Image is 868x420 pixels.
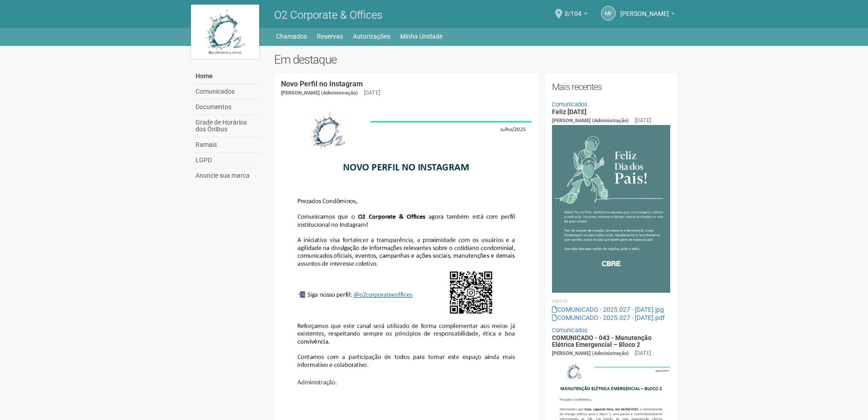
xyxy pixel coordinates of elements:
img: COMUNICADO%20-%202025.027%20-%20Dia%20dos%20Pais.jpg [552,125,671,293]
h2: Mais recentes [552,80,671,94]
a: LGPD [193,153,261,168]
a: Documentos [193,100,261,115]
a: Autorizações [353,30,390,43]
span: [PERSON_NAME] (Administração) [552,350,629,356]
div: [DATE] [635,116,651,125]
div: [DATE] [635,349,651,357]
a: Novo Perfil no Instagram [281,80,363,88]
a: Ramais [193,137,261,153]
a: Comunicados [552,101,587,108]
a: Home [193,69,261,84]
img: logo.jpg [191,5,259,59]
a: Comunicados [552,327,587,334]
a: Grade de Horários dos Ônibus [193,115,261,137]
a: [PERSON_NAME] [620,11,675,19]
a: Chamados [276,30,307,43]
a: Reservas [317,30,343,43]
li: Anexos [552,297,671,305]
span: 3/104 [564,1,582,17]
a: COMUNICADO - 2025.027 - [DATE].jpg [552,306,664,313]
a: Feliz [DATE] [552,108,587,115]
div: [DATE] [364,89,380,97]
a: Minha Unidade [400,30,442,43]
span: O2 Corporate & Offices [274,9,382,21]
a: 3/104 [564,11,587,19]
a: Comunicados [193,84,261,100]
h2: Em destaque [274,53,677,66]
a: COMUNICADO - 2025.027 - [DATE].pdf [552,314,665,321]
a: COMUNICADO - 043 - Manutenção Elétrica Emergencial – Bloco 2 [552,334,652,348]
a: MF [601,6,616,20]
span: Márcia Ferraz [620,1,669,17]
span: [PERSON_NAME] (Administração) [281,90,358,96]
a: Anuncie sua marca [193,168,261,183]
span: [PERSON_NAME] (Administração) [552,118,629,124]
